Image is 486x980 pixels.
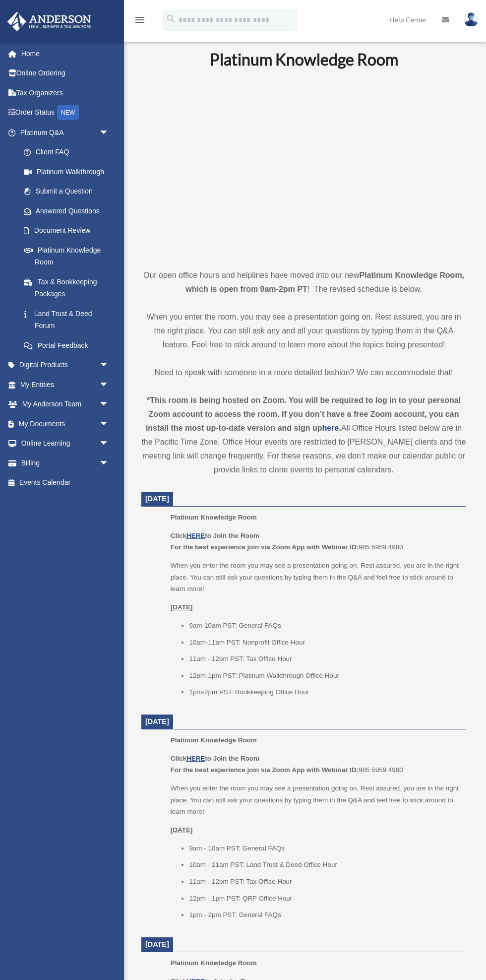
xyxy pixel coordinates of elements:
[14,240,119,272] a: Platinum Knowledge Room
[171,560,459,595] p: When you enter the room you may see a presentation going on. Rest assured, you are in the right p...
[7,103,124,123] a: Order StatusNEW
[189,893,459,905] li: 12pm - 1pm PST: QRP Office Hour
[145,495,169,503] span: [DATE]
[14,335,124,355] a: Portal Feedback
[171,959,257,967] span: Platinum Knowledge Room
[339,424,341,432] strong: .
[189,843,459,854] li: 9am - 10am PST: General FAQs
[189,670,459,682] li: 12pm-1pm PST: Platinum Walkthrough Office Hour
[57,105,79,120] div: NEW
[171,736,257,744] span: Platinum Knowledge Room
[155,82,453,250] iframe: 231110_Toby_KnowledgeRoom
[99,375,119,395] span: arrow_drop_down
[7,434,124,454] a: Online Learningarrow_drop_down
[189,859,459,871] li: 10am - 11am PST: Land Trust & Deed Office Hour
[464,12,479,27] img: User Pic
[7,414,124,434] a: My Documentsarrow_drop_down
[7,123,124,142] a: Platinum Q&Aarrow_drop_down
[134,17,146,26] a: menu
[99,414,119,434] span: arrow_drop_down
[14,304,124,335] a: Land Trust & Deed Forum
[7,83,124,103] a: Tax Organizers
[171,532,259,539] b: Click to Join the Room
[171,603,193,611] u: [DATE]
[189,637,459,649] li: 10am-11am PST: Nonprofit Office Hour
[7,453,124,473] a: Billingarrow_drop_down
[186,532,205,539] a: HERE
[7,375,124,394] a: My Entitiesarrow_drop_down
[134,14,146,26] i: menu
[189,620,459,632] li: 9am-10am PST: General FAQs
[141,310,466,352] p: When you enter the room, you may see a presentation going on. Rest assured, you are in the right ...
[7,355,124,375] a: Digital Productsarrow_drop_down
[7,473,124,493] a: Events Calendar
[141,366,466,380] p: Need to speak with someone in a more detailed fashion? We can accommodate that!
[146,396,461,432] strong: *This room is being hosted on Zoom. You will be required to log in to your personal Zoom account ...
[14,162,124,182] a: Platinum Walkthrough
[7,44,124,64] a: Home
[171,753,459,776] p: 985 5959 4980
[99,453,119,473] span: arrow_drop_down
[189,876,459,888] li: 11am - 12pm PST: Tax Office Hour
[171,766,359,774] b: For the best experience join via Zoom App with Webinar ID:
[14,142,124,162] a: Client FAQ
[141,393,466,477] div: All Office Hours listed below are in the Pacific Time Zone. Office Hour events are restricted to ...
[322,424,339,432] a: here
[99,123,119,143] span: arrow_drop_down
[171,530,459,553] p: 985 5959 4980
[7,64,124,83] a: Online Ordering
[166,13,177,24] i: search
[189,686,459,698] li: 1pm-2pm PST: Bookkeeping Office Hour
[189,909,459,921] li: 1pm - 2pm PST: General FAQs
[14,182,124,201] a: Submit a Question
[14,272,124,304] a: Tax & Bookkeeping Packages
[99,394,119,415] span: arrow_drop_down
[171,514,257,521] span: Platinum Knowledge Room
[171,783,459,818] p: When you enter the room you may see a presentation going on. Rest assured, you are in the right p...
[7,394,124,414] a: My Anderson Teamarrow_drop_down
[171,826,193,834] u: [DATE]
[14,201,124,221] a: Answered Questions
[141,268,466,296] p: Our open office hours and helplines have moved into our new ! The revised schedule is below.
[14,221,124,241] a: Document Review
[210,50,398,69] b: Platinum Knowledge Room
[186,755,205,762] a: HERE
[4,12,94,31] img: Anderson Advisors Platinum Portal
[171,755,259,762] b: Click to Join the Room
[171,543,359,551] b: For the best experience join via Zoom App with Webinar ID:
[145,940,169,948] span: [DATE]
[189,653,459,665] li: 11am - 12pm PST: Tax Office Hour
[145,718,169,725] span: [DATE]
[99,434,119,454] span: arrow_drop_down
[99,355,119,376] span: arrow_drop_down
